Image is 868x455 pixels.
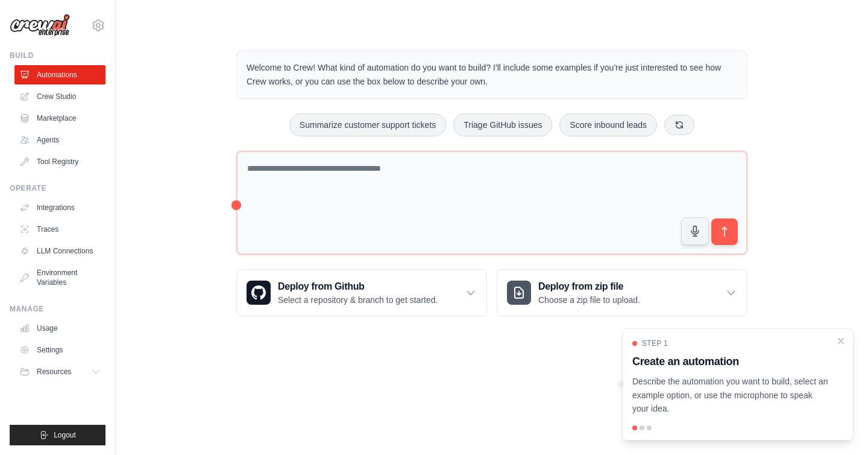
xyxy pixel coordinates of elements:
button: Close walkthrough [836,336,846,346]
a: Crew Studio [14,87,105,106]
p: Choose a zip file to upload. [538,294,640,306]
div: Operate [10,183,105,193]
button: Triage GitHub issues [453,113,552,136]
a: Tool Registry [14,152,105,171]
a: Automations [14,65,105,84]
iframe: Chat Widget [808,397,868,455]
a: Usage [14,319,105,338]
span: Resources [37,367,71,377]
p: Describe the automation you want to build, select an example option, or use the microphone to spe... [632,375,829,416]
h3: Deploy from Github [278,279,438,294]
a: Integrations [14,198,105,217]
a: LLM Connections [14,241,105,261]
button: Summarize customer support tickets [289,113,446,136]
p: Welcome to Crew! What kind of automation do you want to build? I'll include some examples if you'... [247,61,737,89]
span: Logout [54,430,76,440]
h3: Deploy from zip file [538,279,640,294]
button: Logout [10,425,105,445]
a: Marketplace [14,109,105,128]
img: Logo [10,14,70,37]
div: Manage [10,304,105,314]
a: Environment Variables [14,263,105,292]
a: Agents [14,130,105,150]
button: Resources [14,362,105,381]
span: Step 1 [642,339,668,348]
div: Build [10,51,105,60]
button: Score inbound leads [559,113,657,136]
a: Traces [14,220,105,239]
a: Settings [14,340,105,360]
p: Select a repository & branch to get started. [278,294,438,306]
h3: Create an automation [632,353,829,370]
